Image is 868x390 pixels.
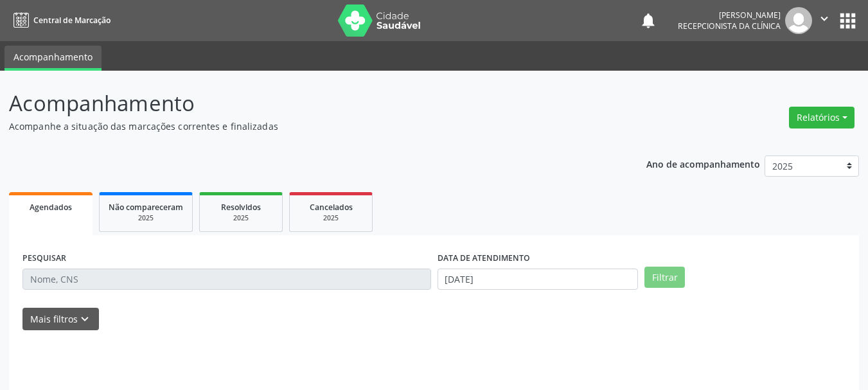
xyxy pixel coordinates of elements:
button: Filtrar [644,267,685,288]
div: 2025 [209,213,273,223]
a: Central de Marcação [9,10,111,31]
p: Acompanhe a situação das marcações correntes e finalizadas [9,120,604,133]
div: 2025 [299,213,363,223]
button: Relatórios [789,107,855,129]
span: Central de Marcação [33,15,111,26]
span: Agendados [30,202,72,213]
input: Nome, CNS [22,269,431,290]
i: keyboard_arrow_down [78,312,92,326]
span: Cancelados [310,202,353,213]
img: img [785,7,812,34]
button: apps [837,10,859,32]
input: Selecione um intervalo [438,269,639,290]
button:  [812,7,837,34]
div: [PERSON_NAME] [678,10,781,21]
p: Acompanhamento [9,87,604,120]
i:  [817,12,831,26]
span: Não compareceram [109,202,183,213]
span: Resolvidos [221,202,261,213]
label: DATA DE ATENDIMENTO [438,249,530,269]
p: Ano de acompanhamento [646,155,760,172]
label: PESQUISAR [22,249,66,269]
button: Mais filtroskeyboard_arrow_down [22,308,99,330]
a: Acompanhamento [4,46,102,71]
div: 2025 [109,213,183,223]
span: Recepcionista da clínica [678,21,781,31]
button: notifications [639,12,657,30]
